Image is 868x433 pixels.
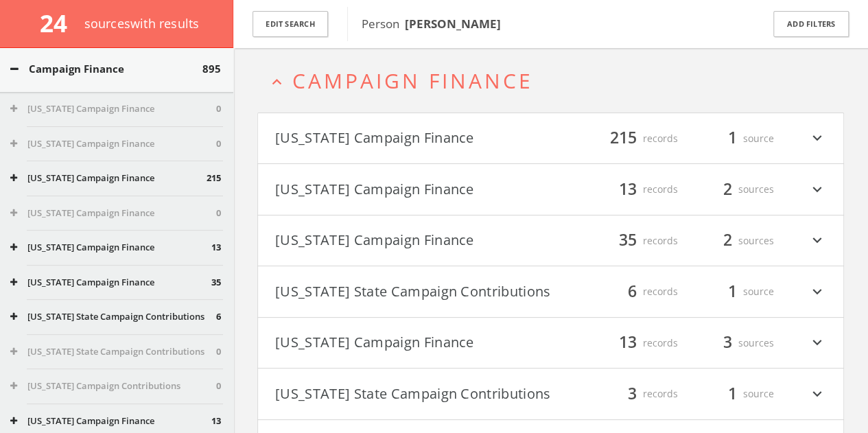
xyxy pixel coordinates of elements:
[275,382,551,406] button: [US_STATE] State Campaign Contributions
[268,73,286,91] i: expand_less
[10,172,207,185] button: [US_STATE] Campaign Finance
[10,379,216,393] button: [US_STATE] Campaign Contributions
[613,331,643,355] span: 13
[692,229,774,253] div: sources
[275,280,551,303] button: [US_STATE] State Campaign Contributions
[253,11,328,38] button: Edit Search
[268,69,844,92] button: expand_lessCampaign Finance
[613,177,643,201] span: 13
[596,229,678,253] div: records
[202,61,221,77] span: 895
[84,15,200,32] span: source s with results
[10,345,216,359] button: [US_STATE] State Campaign Contributions
[596,178,678,201] div: records
[722,126,743,150] span: 1
[692,178,774,201] div: sources
[692,127,774,150] div: source
[40,7,79,39] span: 24
[405,16,501,32] b: [PERSON_NAME]
[211,276,221,290] span: 35
[216,137,221,151] span: 0
[808,178,826,201] i: expand_more
[692,280,774,303] div: source
[808,127,826,150] i: expand_more
[275,229,551,253] button: [US_STATE] Campaign Finance
[10,61,202,77] button: Campaign Finance
[216,102,221,116] span: 0
[10,414,211,428] button: [US_STATE] Campaign Finance
[216,379,221,393] span: 0
[275,178,551,201] button: [US_STATE] Campaign Finance
[692,382,774,406] div: source
[613,229,643,253] span: 35
[717,331,738,355] span: 3
[596,382,678,406] div: records
[808,331,826,355] i: expand_more
[604,126,643,150] span: 215
[808,382,826,406] i: expand_more
[622,279,643,303] span: 6
[10,241,211,255] button: [US_STATE] Campaign Finance
[808,229,826,253] i: expand_more
[596,331,678,355] div: records
[596,127,678,150] div: records
[362,16,501,32] span: Person
[211,241,221,255] span: 13
[216,310,221,324] span: 6
[717,229,738,253] span: 2
[596,280,678,303] div: records
[10,207,216,220] button: [US_STATE] Campaign Finance
[10,137,216,151] button: [US_STATE] Campaign Finance
[292,67,533,95] span: Campaign Finance
[10,102,216,116] button: [US_STATE] Campaign Finance
[10,310,216,324] button: [US_STATE] State Campaign Contributions
[275,127,551,150] button: [US_STATE] Campaign Finance
[692,331,774,355] div: sources
[808,280,826,303] i: expand_more
[773,11,849,38] button: Add Filters
[717,177,738,201] span: 2
[275,331,551,355] button: [US_STATE] Campaign Finance
[211,414,221,428] span: 13
[722,382,743,406] span: 1
[722,279,743,303] span: 1
[622,382,643,406] span: 3
[10,276,211,290] button: [US_STATE] Campaign Finance
[216,345,221,359] span: 0
[207,172,221,185] span: 215
[216,207,221,220] span: 0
